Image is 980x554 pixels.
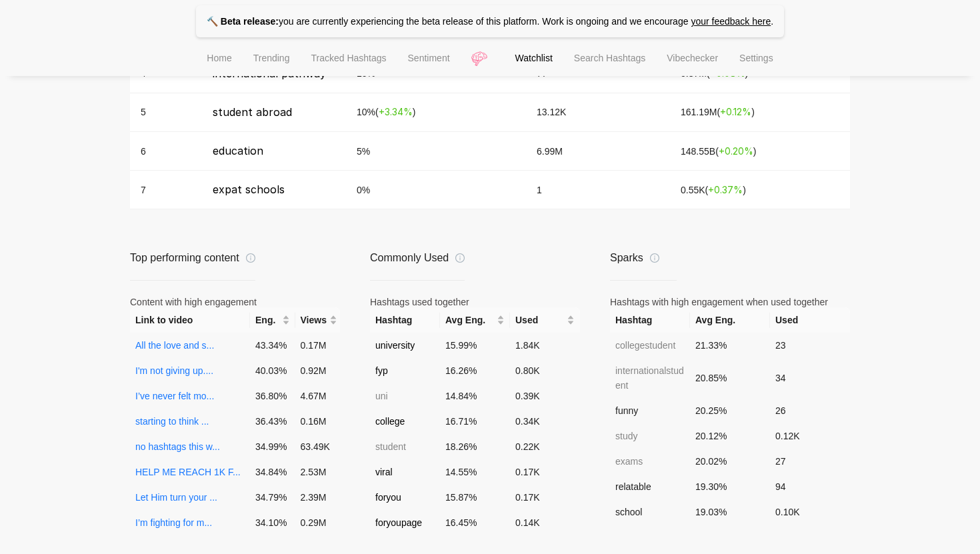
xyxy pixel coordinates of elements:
[196,5,784,37] p: you are currently experiencing the beta release of this platform. Work is ongoing and we encourage .
[445,441,477,452] span: 18.26 %
[695,456,727,467] span: 20.02 %
[255,340,287,351] span: 43.34 %
[708,184,743,195] span: + 0.37 %
[775,373,786,383] span: 34
[375,391,388,401] span: uni
[445,416,477,427] span: 16.71 %
[690,307,770,333] th: Avg Eng.
[375,517,422,528] span: foryoupage
[775,532,800,543] span: 0.13K
[295,307,341,333] th: Views
[610,423,690,449] td: study
[207,53,231,63] span: Home
[301,391,327,401] span: 4.67M
[255,517,287,528] span: 34.10 %
[357,185,370,195] span: 0 %
[301,441,330,452] span: 63.49K
[610,525,690,550] td: studytok
[515,441,540,452] span: 0.22K
[250,307,295,333] th: Eng.
[445,365,477,376] span: 16.26 %
[445,467,477,477] span: 14.55 %
[207,16,279,27] strong: 🔨 Beta release:
[375,365,388,376] span: fyp
[135,517,212,528] a: I’m fighting for m...
[357,107,415,117] span: 10 % ( )
[610,398,690,423] td: funny
[695,373,727,383] span: 20.85 %
[515,340,540,351] span: 1.84K
[650,253,659,263] span: info-circle
[370,307,440,333] th: Hashtag
[375,340,415,351] span: university
[515,492,540,503] span: 0.17K
[775,507,800,517] span: 0.10K
[246,253,255,263] span: info-circle
[130,171,202,209] td: 7
[375,441,406,452] span: student
[301,492,327,503] span: 2.39M
[213,67,326,80] span: international pathway
[515,365,540,376] span: 0.80K
[455,253,465,263] span: info-circle
[311,53,386,63] span: Tracked Hashtags
[719,145,753,157] span: + 0.20 %
[255,391,287,401] span: 36.80 %
[695,405,727,416] span: 20.25 %
[537,185,542,195] span: 1
[695,507,727,517] span: 19.03 %
[610,307,690,333] th: Hashtag
[255,492,287,503] span: 34.79 %
[510,307,580,333] th: Used
[375,492,401,503] span: foryou
[255,441,287,452] span: 34.99 %
[720,106,751,117] span: + 0.12 %
[739,53,773,63] span: Settings
[515,517,540,528] span: 0.14K
[445,313,494,327] span: Avg Eng.
[135,492,217,503] a: Let Him turn your ...
[610,358,690,398] td: internationalstudent
[301,467,327,477] span: 2.53M
[130,132,202,171] td: 6
[610,449,690,474] td: exams
[574,53,645,63] span: Search Hashtags
[681,146,757,157] span: 148.55B ( )
[445,391,477,401] span: 14.84 %
[357,146,370,157] span: 5 %
[135,340,214,351] a: All the love and s...
[537,107,566,117] span: 13.12K
[301,340,327,351] span: 0.17M
[135,441,220,452] a: no hashtags this w...
[213,105,292,119] span: student abroad
[301,416,327,427] span: 0.16M
[255,416,287,427] span: 36.43 %
[681,107,755,117] span: 161.19M ( )
[255,467,287,477] span: 34.84 %
[375,416,405,427] span: college
[691,16,771,27] a: your feedback here
[770,307,850,333] th: Used
[213,144,263,157] span: education
[610,333,690,358] td: collegestudent
[667,53,718,63] span: Vibechecker
[681,185,746,195] span: 0.55K ( )
[135,416,209,427] a: starting to think ...
[610,499,690,525] td: school
[130,93,202,132] td: 5
[301,365,327,376] span: 0.92M
[515,313,564,327] span: Used
[408,53,450,63] span: Sentiment
[135,391,214,401] a: I’ve never felt mo...
[515,53,553,63] span: Watchlist
[440,307,510,333] th: Avg Eng.
[135,467,241,477] a: HELP ME REACH 1K F...
[130,307,250,333] th: Link to video
[130,297,340,307] div: Content with high engagement
[775,431,800,441] span: 0.12K
[775,481,786,492] span: 94
[775,456,786,467] span: 27
[445,517,477,528] span: 16.45 %
[253,53,290,63] span: Trending
[301,313,327,327] span: Views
